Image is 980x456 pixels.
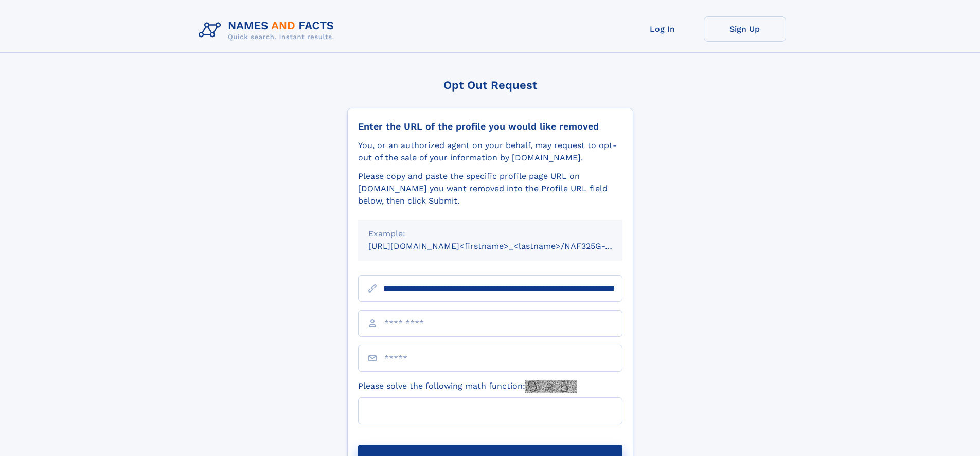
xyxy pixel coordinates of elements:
[194,16,343,44] img: Logo Names and Facts
[358,139,622,164] div: You, or an authorized agent on your behalf, may request to opt-out of the sale of your informatio...
[358,170,622,207] div: Please copy and paste the specific profile page URL on [DOMAIN_NAME] you want removed into the Pr...
[704,16,786,42] a: Sign Up
[621,16,704,42] a: Log In
[368,228,612,240] div: Example:
[368,241,642,251] small: [URL][DOMAIN_NAME]<firstname>_<lastname>/NAF325G-xxxxxxxx
[358,121,622,132] div: Enter the URL of the profile you would like removed
[358,380,577,393] label: Please solve the following math function:
[347,79,633,92] div: Opt Out Request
